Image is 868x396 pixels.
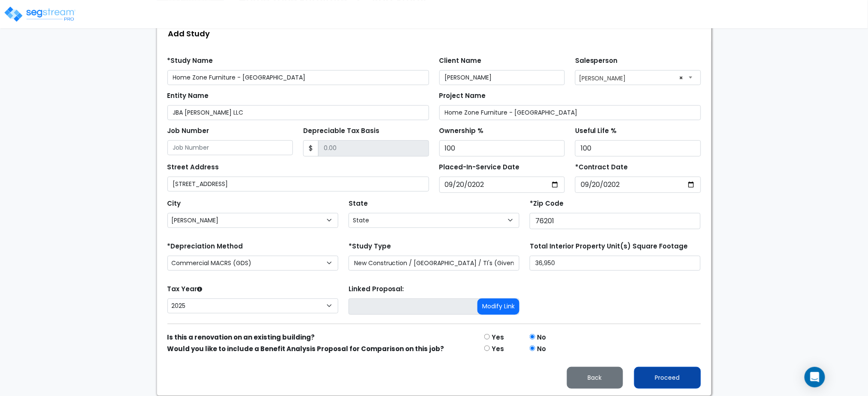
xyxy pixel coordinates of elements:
[318,140,429,157] input: 0.00
[167,126,209,136] label: Job Number
[303,126,379,136] label: Depreciable Tax Basis
[161,24,711,43] div: Add Study
[567,367,623,389] button: Back
[167,344,444,353] strong: Would you like to include a Benefit Analysis Proposal for Comparison on this job?
[530,213,701,229] input: Zip Code
[439,56,482,66] label: Client Name
[530,242,688,251] label: Total Interior Property Unit(s) Square Footage
[439,70,565,85] input: Client Name
[634,367,701,389] button: Proceed
[303,140,319,157] span: $
[560,372,630,382] a: Back
[575,163,628,172] label: *Contract Date
[576,71,701,84] span: Sean Shumpert
[349,199,368,209] label: State
[537,344,546,354] label: No
[439,105,701,120] input: Project Name
[575,177,701,193] input: Purchase Date
[439,140,565,157] input: Ownership %
[439,91,486,101] label: Project Name
[167,70,429,85] input: Study Name
[439,126,484,136] label: Ownership %
[167,242,243,251] label: *Depreciation Method
[575,70,701,85] span: Sean Shumpert
[575,126,617,136] label: Useful Life %
[492,344,504,354] label: Yes
[805,367,825,387] div: Open Intercom Messenger
[167,91,209,101] label: Entity Name
[575,140,701,157] input: Useful Life %
[167,177,429,192] input: Street Address
[167,105,429,120] input: Entity Name
[349,284,404,294] label: Linked Proposal:
[575,56,618,66] label: Salesperson
[477,298,519,315] button: Modify Link
[167,333,315,342] strong: Is this a renovation on an existing building?
[167,56,213,66] label: *Study Name
[530,199,564,209] label: *Zip Code
[167,284,203,294] label: Tax Year
[349,242,391,251] label: *Study Type
[680,72,683,84] span: ×
[167,199,181,209] label: City
[537,333,546,343] label: No
[167,163,219,172] label: Street Address
[3,6,76,23] img: logo_pro_r.png
[439,163,520,172] label: Placed-In-Service Date
[530,256,701,271] input: total square foot
[492,333,504,343] label: Yes
[167,140,293,155] input: Job Number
